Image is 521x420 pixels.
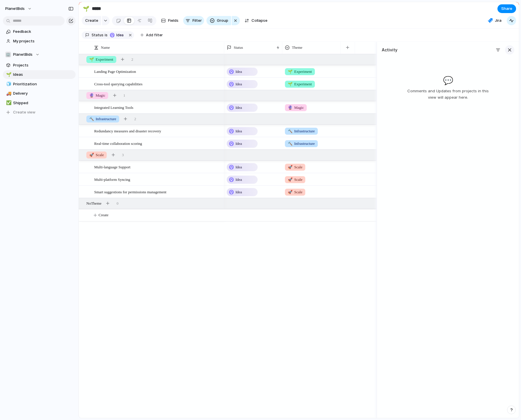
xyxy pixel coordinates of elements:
span: Scale [288,189,302,195]
button: Filter [183,16,204,25]
span: 0 [117,201,119,206]
button: 🏢PlanetBids [3,50,76,59]
span: Idea [116,33,125,38]
span: 🌱 [288,82,292,86]
button: Add filter [137,31,166,39]
button: 🌱 [81,4,91,13]
span: Create [99,212,108,218]
span: 2 [134,116,136,122]
span: 🌱 [89,57,94,62]
span: Delivery [13,91,74,96]
button: Create [85,209,386,221]
span: Status [234,45,243,51]
span: 🚀 [89,153,94,157]
span: Multi-language Support [94,163,131,170]
a: ✅Shipped [3,99,76,107]
span: Scale [288,177,302,183]
button: Create view [3,108,76,117]
button: Share [497,4,516,13]
span: Collapse [251,18,267,24]
button: is [104,32,109,38]
button: 🌱 [5,72,11,77]
button: Create [82,16,101,25]
a: 🌱Ideas [3,70,76,79]
span: Ideas [13,72,74,77]
span: Scale [89,152,104,158]
span: Infrastructure [89,116,116,122]
span: 🔮 [288,105,292,110]
span: 🚀 [288,190,292,194]
span: PlanetBids [5,6,25,12]
span: Scale [288,164,302,170]
span: Real-time collaboration scoring [94,140,142,147]
div: 🏢 [5,52,11,57]
span: Idea [235,81,242,87]
span: 🔨 [89,117,94,121]
span: Idea [235,141,242,147]
span: Integrated Learning Tools [94,104,133,111]
a: 🚚Delivery [3,89,76,98]
a: 🧊Prioritization [3,80,76,89]
span: Landing Page Optimization [94,68,136,75]
span: Magic [89,93,105,98]
div: 🧊 [6,81,10,87]
span: 💬 [443,74,453,86]
div: 🌱 [6,71,10,78]
span: Theme [292,45,302,51]
span: Idea [235,128,242,134]
span: Filter [192,18,202,24]
span: 🔨 [288,141,292,146]
span: Idea [235,69,242,75]
div: 🌱 [83,5,89,12]
span: Experiment [288,69,312,75]
span: PlanetBids [13,52,33,57]
a: Feedback [3,27,76,36]
span: Idea [235,164,242,170]
span: Experiment [89,57,113,62]
button: 🚚 [5,91,11,96]
span: Add filter [146,33,163,38]
span: Infrastructure [288,128,315,134]
button: PlanetBids [3,4,35,13]
button: 🧊 [5,81,11,87]
span: Projects [13,62,74,68]
button: ✅ [5,100,11,106]
div: 🚚 [6,90,10,97]
h3: Activity [382,47,397,53]
span: 🚀 [288,165,292,169]
span: Infrastructure [288,141,315,147]
button: Idea [108,32,126,38]
span: is [105,33,108,38]
span: Name [101,45,110,51]
span: 🌱 [288,69,292,74]
span: No Theme [86,201,101,206]
span: Fields [168,18,179,24]
div: ✅ [6,100,10,106]
span: 🔨 [288,129,292,133]
p: Comments and Updates from projects in this view will appear here. [404,88,493,100]
span: Redundancy measures and disaster recovery [94,127,161,134]
a: My projects [3,37,76,46]
button: Jira [486,16,504,25]
span: Prioritization [13,81,74,87]
a: Projects [3,61,76,70]
span: Status [92,33,104,38]
button: Fields [159,16,181,25]
span: 🔮 [89,93,94,98]
span: Experiment [288,81,312,87]
button: Group [206,16,231,25]
span: Feedback [13,29,74,35]
span: Idea [235,189,242,195]
span: My projects [13,38,74,44]
button: Collapse [242,16,270,25]
span: Idea [235,105,242,111]
span: Create view [13,109,35,115]
span: Multi-platform Syncing [94,176,130,183]
span: Magic [288,105,304,111]
span: Share [501,6,512,12]
span: 2 [131,57,133,62]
